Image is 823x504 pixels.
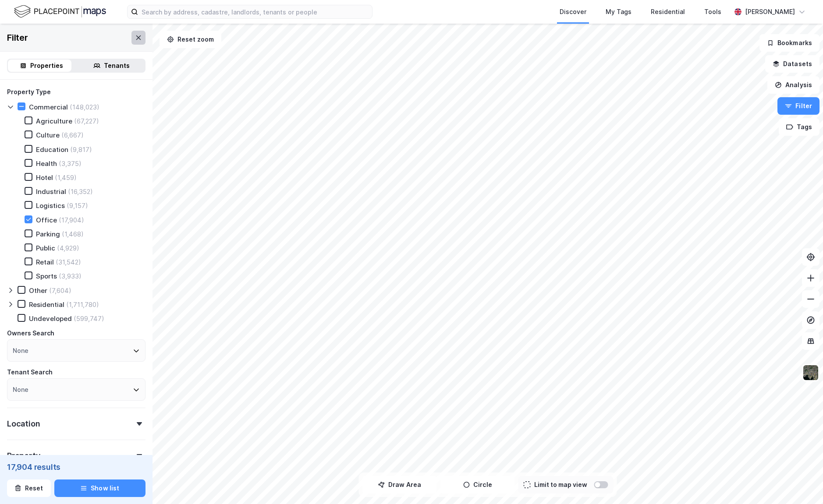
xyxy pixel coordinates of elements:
[802,364,819,381] img: 9k=
[362,476,437,493] button: Draw Area
[59,272,82,280] div: (3,933)
[36,173,53,182] div: Hotel
[36,145,68,154] div: Education
[29,103,68,111] div: Commercial
[745,7,795,17] div: [PERSON_NAME]
[29,314,72,323] div: Undeveloped
[13,384,28,395] div: None
[29,300,64,309] div: Residential
[36,244,55,252] div: Public
[765,55,819,73] button: Datasets
[36,216,57,224] div: Office
[36,187,66,196] div: Industrial
[7,479,51,497] button: Reset
[70,103,99,111] div: (148,023)
[66,300,99,309] div: (1,711,780)
[36,131,60,139] div: Culture
[13,345,28,356] div: None
[70,145,92,154] div: (9,817)
[36,201,65,210] div: Logistics
[67,201,88,210] div: (9,157)
[651,7,685,17] div: Residential
[14,4,106,19] img: logo.f888ab2527a4732fd821a326f86c7f29.svg
[61,131,84,139] div: (6,667)
[49,286,71,295] div: (7,604)
[440,476,515,493] button: Circle
[779,118,819,136] button: Tags
[7,462,145,472] div: 17,904 results
[59,216,84,224] div: (17,904)
[534,479,587,490] div: Limit to map view
[57,244,79,252] div: (4,929)
[68,187,93,196] div: (16,352)
[36,258,54,266] div: Retail
[59,159,82,168] div: (3,375)
[606,7,631,17] div: My Tags
[30,60,63,71] div: Properties
[767,76,819,94] button: Analysis
[7,31,28,45] div: Filter
[160,31,221,48] button: Reset zoom
[74,314,104,323] div: (599,747)
[55,173,77,182] div: (1,459)
[74,117,99,125] div: (67,227)
[777,97,819,115] button: Filter
[7,367,53,377] div: Tenant Search
[7,419,40,429] div: Location
[36,272,57,280] div: Sports
[56,258,81,266] div: (31,542)
[54,479,146,497] button: Show list
[704,7,721,17] div: Tools
[36,230,60,238] div: Parking
[7,451,40,461] div: Property
[7,87,51,97] div: Property Type
[7,328,54,338] div: Owners Search
[36,117,72,125] div: Agriculture
[36,159,57,168] div: Health
[759,34,819,52] button: Bookmarks
[560,7,586,17] div: Discover
[104,60,130,71] div: Tenants
[779,462,823,504] iframe: Chat Widget
[138,5,372,18] input: Search by address, cadastre, landlords, tenants or people
[62,230,84,238] div: (1,468)
[29,286,47,295] div: Other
